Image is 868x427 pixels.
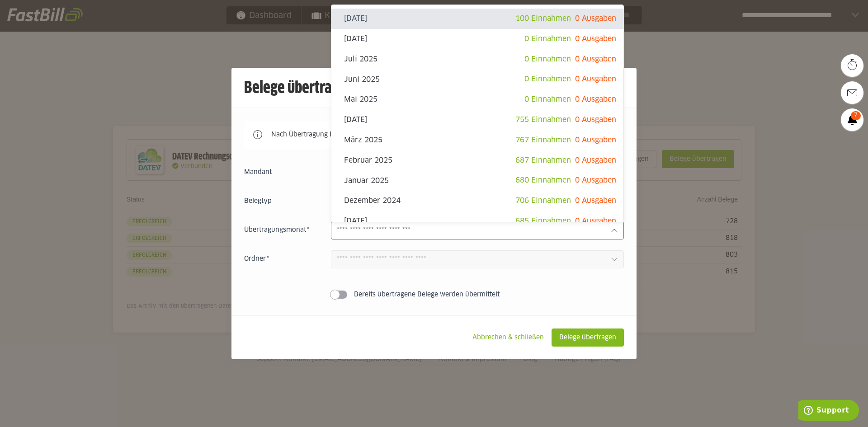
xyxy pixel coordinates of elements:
span: 755 Einnahmen [515,116,571,123]
sl-option: Dezember 2024 [331,191,623,211]
span: 7 [851,111,861,120]
sl-option: Januar 2025 [331,170,623,191]
span: 0 Ausgaben [575,35,616,42]
sl-option: Juli 2025 [331,49,623,70]
sl-option: [DATE] [331,29,623,49]
sl-button: Abbrechen & schließen [465,328,552,347]
a: 7 [841,108,863,131]
sl-option: [DATE] [331,110,623,130]
span: 0 Einnahmen [524,75,571,83]
sl-option: März 2025 [331,130,623,150]
sl-option: Februar 2025 [331,150,623,171]
span: 687 Einnahmen [515,157,571,164]
span: 0 Ausgaben [575,116,616,123]
span: 706 Einnahmen [515,197,571,204]
span: 0 Ausgaben [575,136,616,144]
span: 680 Einnahmen [515,177,571,184]
sl-option: [DATE] [331,9,623,29]
span: 0 Ausgaben [575,157,616,164]
span: 0 Ausgaben [575,75,616,83]
span: 0 Ausgaben [575,96,616,103]
sl-option: Mai 2025 [331,89,623,110]
sl-switch: Bereits übertragene Belege werden übermittelt [244,290,624,299]
span: 0 Einnahmen [524,35,571,42]
span: 685 Einnahmen [515,217,571,225]
sl-option: Juni 2025 [331,69,623,89]
span: 0 Ausgaben [575,197,616,204]
span: 0 Einnahmen [524,96,571,103]
span: 0 Ausgaben [575,217,616,225]
iframe: Öffnet ein Widget, in dem Sie weitere Informationen finden [798,400,859,422]
span: 0 Ausgaben [575,56,616,63]
sl-button: Belege übertragen [552,328,624,347]
span: 767 Einnahmen [515,136,571,144]
span: 0 Ausgaben [575,177,616,184]
sl-option: [DATE] [331,211,623,231]
span: 100 Einnahmen [515,15,571,22]
span: 0 Ausgaben [575,15,616,22]
span: 0 Einnahmen [524,56,571,63]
